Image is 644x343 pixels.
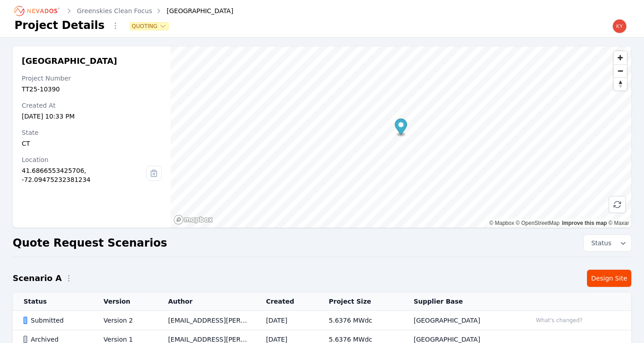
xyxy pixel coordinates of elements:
td: [GEOGRAPHIC_DATA] [403,311,521,330]
canvas: Map [171,47,631,228]
th: Created [255,292,318,311]
a: Greenskies Clean Focus [77,6,152,15]
th: Author [157,292,255,311]
div: Project Number [22,74,162,83]
span: Reset bearing to north [614,78,627,91]
a: Maxar [608,220,629,226]
div: CT [22,139,162,148]
div: Submitted [24,316,88,325]
button: Quoting [130,23,168,30]
button: Zoom out [614,64,627,77]
img: kyle.macdougall@nevados.solar [612,19,627,33]
th: Status [13,292,93,311]
div: Location [22,155,146,164]
th: Project Size [318,292,403,311]
td: Version 2 [93,311,157,330]
span: Status [587,238,611,248]
td: [DATE] [255,311,318,330]
button: What's changed? [532,315,587,325]
div: Created At [22,101,162,110]
div: [DATE] 10:33 PM [22,112,162,121]
th: Supplier Base [403,292,521,311]
tr: SubmittedVersion 2[EMAIL_ADDRESS][PERSON_NAME][DOMAIN_NAME][DATE]5.6376 MWdc[GEOGRAPHIC_DATA]What... [13,311,631,330]
h1: Project Details [14,18,105,33]
div: Map marker [395,119,407,137]
a: OpenStreetMap [516,220,560,226]
h2: [GEOGRAPHIC_DATA] [22,56,162,67]
a: Mapbox homepage [173,214,213,225]
td: [EMAIL_ADDRESS][PERSON_NAME][DOMAIN_NAME] [157,311,255,330]
div: 41.6866553425706, -72.09475232381234 [22,166,146,184]
nav: Breadcrumb [14,4,233,18]
a: Design Site [587,270,631,287]
div: State [22,128,162,137]
a: Mapbox [489,220,514,226]
th: Version [93,292,157,311]
h2: Scenario A [13,272,62,285]
div: TT25-10390 [22,85,162,94]
span: Zoom out [614,65,627,77]
a: Improve this map [562,220,607,226]
button: Zoom in [614,51,627,64]
button: Reset bearing to north [614,77,627,91]
div: [GEOGRAPHIC_DATA] [154,6,233,15]
td: 5.6376 MWdc [318,311,403,330]
h2: Quote Request Scenarios [13,236,167,250]
button: Status [584,235,631,251]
